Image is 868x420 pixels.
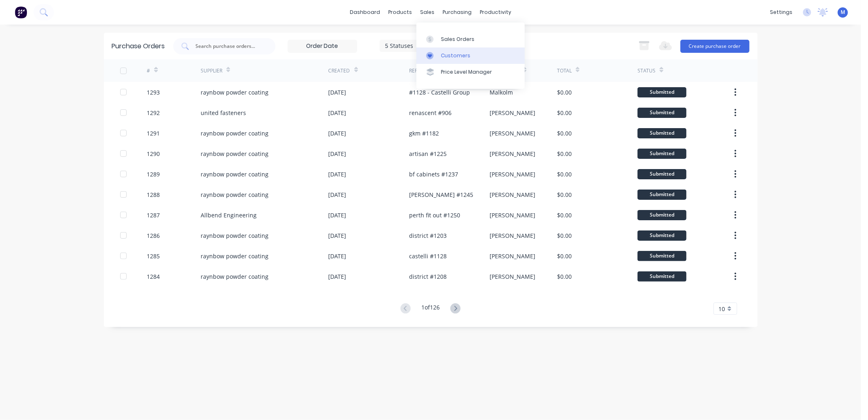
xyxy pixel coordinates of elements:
[490,170,535,178] div: [PERSON_NAME]
[147,190,160,199] div: 1288
[490,88,513,97] div: Malkolm
[438,6,476,18] div: purchasing
[147,67,150,75] div: #
[329,231,347,240] div: [DATE]
[201,108,246,117] div: united fasteners
[409,108,452,117] div: renascent #906
[201,170,268,178] div: raynbow powder coating
[416,47,525,64] a: Customers
[416,64,525,80] a: Price Level Manager
[766,6,796,18] div: settings
[201,252,268,260] div: raynbow powder coating
[638,87,687,97] div: Submitted
[638,108,687,118] div: Submitted
[557,88,572,97] div: $0.00
[409,170,458,178] div: bf cabinets #1237
[490,129,535,138] div: [PERSON_NAME]
[409,231,447,240] div: district #1203
[201,190,268,199] div: raynbow powder coating
[441,36,474,43] div: Sales Orders
[201,149,268,158] div: raynbow powder coating
[409,149,447,158] div: artisan #1225
[409,190,473,199] div: [PERSON_NAME] #1245
[490,190,535,199] div: [PERSON_NAME]
[421,303,440,315] div: 1 of 126
[476,6,515,18] div: productivity
[638,169,687,179] div: Submitted
[490,149,535,158] div: [PERSON_NAME]
[329,272,347,281] div: [DATE]
[384,6,416,18] div: products
[557,170,572,178] div: $0.00
[557,129,572,138] div: $0.00
[329,211,347,219] div: [DATE]
[490,252,535,260] div: [PERSON_NAME]
[638,271,687,282] div: Submitted
[409,272,447,281] div: district #1208
[557,211,572,219] div: $0.00
[329,108,347,117] div: [DATE]
[638,251,687,261] div: Submitted
[638,67,655,75] div: Status
[557,231,572,240] div: $0.00
[147,252,160,260] div: 1285
[195,42,263,50] input: Search purchase orders...
[329,88,347,97] div: [DATE]
[15,6,27,18] img: Factory
[409,211,460,219] div: perth fit out #1250
[557,149,572,158] div: $0.00
[680,40,749,53] button: Create purchase order
[557,108,572,117] div: $0.00
[557,272,572,281] div: $0.00
[638,190,687,200] div: Submitted
[147,272,160,281] div: 1284
[201,67,222,75] div: Supplier
[409,252,447,260] div: castelli #1128
[557,190,572,199] div: $0.00
[147,88,160,97] div: 1293
[201,129,268,138] div: raynbow powder coating
[841,9,845,16] span: M
[416,31,525,47] a: Sales Orders
[441,68,492,76] div: Price Level Manager
[288,40,357,52] input: Order Date
[441,52,470,59] div: Customers
[201,88,268,97] div: raynbow powder coating
[490,231,535,240] div: [PERSON_NAME]
[147,231,160,240] div: 1286
[490,272,535,281] div: [PERSON_NAME]
[638,210,687,220] div: Submitted
[201,231,268,240] div: raynbow powder coating
[329,252,347,260] div: [DATE]
[329,190,347,199] div: [DATE]
[147,211,160,219] div: 1287
[147,149,160,158] div: 1290
[329,67,350,75] div: Created
[329,170,347,178] div: [DATE]
[416,6,438,18] div: sales
[638,230,687,241] div: Submitted
[385,41,443,50] div: 5 Statuses
[409,129,439,138] div: gkm #1182
[409,88,470,97] div: #1128 - Castelli Group
[147,170,160,178] div: 1289
[557,252,572,260] div: $0.00
[490,108,535,117] div: [PERSON_NAME]
[201,272,268,281] div: raynbow powder coating
[638,128,687,138] div: Submitted
[557,67,572,75] div: Total
[147,108,160,117] div: 1292
[490,211,535,219] div: [PERSON_NAME]
[346,6,384,18] a: dashboard
[329,129,347,138] div: [DATE]
[201,211,257,219] div: Allbend Engineering
[147,129,160,138] div: 1291
[638,149,687,159] div: Submitted
[112,41,165,51] div: Purchase Orders
[329,149,347,158] div: [DATE]
[719,305,725,313] span: 10
[409,67,436,75] div: Reference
